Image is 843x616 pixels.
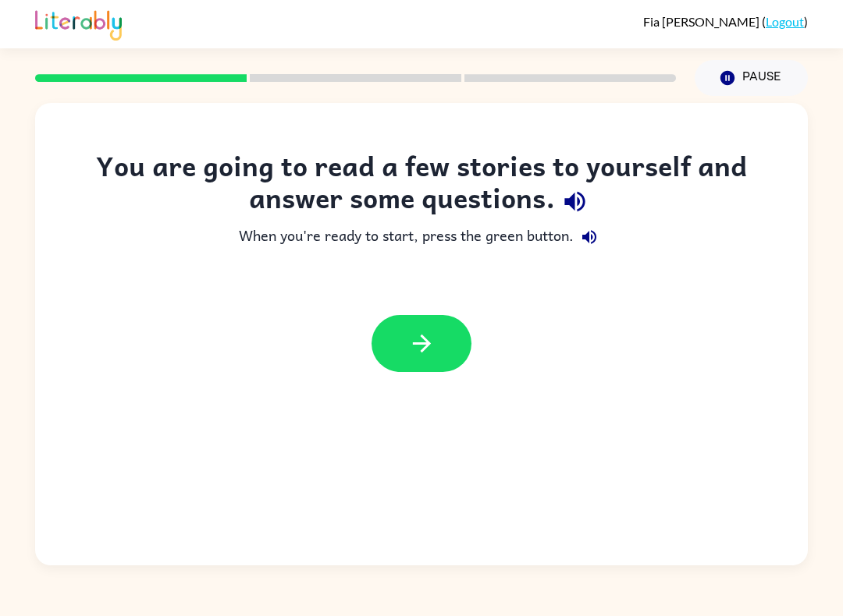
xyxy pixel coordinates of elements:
span: Fia [PERSON_NAME] [643,14,762,29]
a: Logout [766,14,804,29]
img: Literably [35,6,122,41]
div: ( ) [643,14,808,29]
div: When you're ready to start, press the green button. [66,221,777,253]
div: You are going to read a few stories to yourself and answer some questions. [66,150,777,221]
button: Pause [695,60,808,96]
